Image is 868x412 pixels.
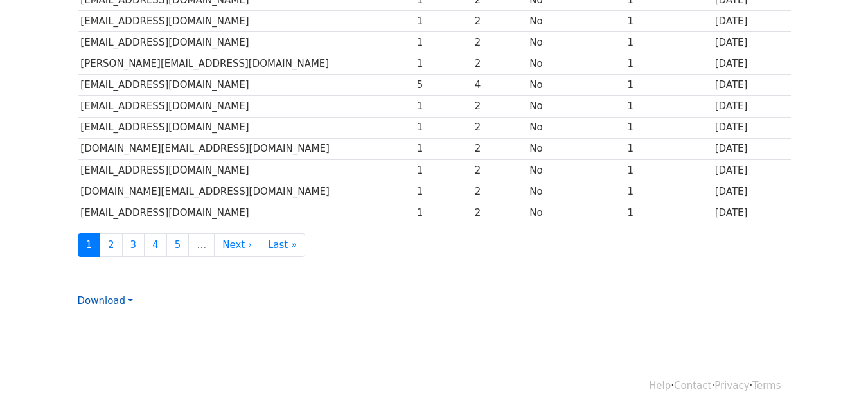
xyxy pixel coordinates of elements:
td: [DATE] [712,138,791,159]
a: Download [78,295,133,307]
td: 1 [624,11,712,32]
td: 1 [414,202,472,223]
td: 1 [414,138,472,159]
td: 1 [414,32,472,53]
td: 2 [472,96,527,117]
td: 2 [472,32,527,53]
td: 1 [624,32,712,53]
a: 2 [100,233,123,257]
td: No [527,32,624,53]
td: 1 [624,53,712,75]
td: [PERSON_NAME][EMAIL_ADDRESS][DOMAIN_NAME] [78,53,414,75]
a: Last » [260,233,305,257]
td: [DATE] [712,117,791,138]
a: Contact [674,380,711,391]
td: [EMAIL_ADDRESS][DOMAIN_NAME] [78,75,414,96]
td: [DATE] [712,181,791,202]
td: [EMAIL_ADDRESS][DOMAIN_NAME] [78,96,414,117]
td: 1 [624,117,712,138]
td: No [527,11,624,32]
td: [EMAIL_ADDRESS][DOMAIN_NAME] [78,117,414,138]
a: 5 [166,233,190,257]
td: No [527,202,624,223]
td: 1 [624,159,712,181]
td: No [527,75,624,96]
a: Privacy [714,380,749,391]
td: [DATE] [712,159,791,181]
td: No [527,53,624,75]
td: 1 [624,181,712,202]
td: [EMAIL_ADDRESS][DOMAIN_NAME] [78,202,414,223]
td: [EMAIL_ADDRESS][DOMAIN_NAME] [78,32,414,53]
td: 1 [414,11,472,32]
a: Next › [214,233,260,257]
td: [EMAIL_ADDRESS][DOMAIN_NAME] [78,159,414,181]
iframe: Chat Widget [804,350,868,412]
td: [DATE] [712,11,791,32]
td: [DATE] [712,75,791,96]
td: [DOMAIN_NAME][EMAIL_ADDRESS][DOMAIN_NAME] [78,138,414,159]
td: 2 [472,159,527,181]
a: 3 [122,233,145,257]
td: 2 [472,181,527,202]
td: 1 [624,75,712,96]
td: 2 [472,202,527,223]
td: [DATE] [712,96,791,117]
td: 4 [472,75,527,96]
td: 1 [624,202,712,223]
td: [DATE] [712,32,791,53]
td: [DATE] [712,202,791,223]
td: 1 [624,138,712,159]
a: 4 [144,233,167,257]
td: No [527,159,624,181]
td: No [527,181,624,202]
td: 1 [624,96,712,117]
td: 2 [472,117,527,138]
td: 1 [414,181,472,202]
td: No [527,96,624,117]
a: 1 [78,233,101,257]
td: [DOMAIN_NAME][EMAIL_ADDRESS][DOMAIN_NAME] [78,181,414,202]
td: 1 [414,96,472,117]
td: 2 [472,53,527,75]
td: 2 [472,11,527,32]
a: Help [649,380,671,391]
td: 1 [414,117,472,138]
td: 2 [472,138,527,159]
td: 1 [414,53,472,75]
td: No [527,117,624,138]
td: 5 [414,75,472,96]
td: No [527,138,624,159]
td: [EMAIL_ADDRESS][DOMAIN_NAME] [78,11,414,32]
td: [DATE] [712,53,791,75]
a: Terms [752,380,781,391]
td: 1 [414,159,472,181]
